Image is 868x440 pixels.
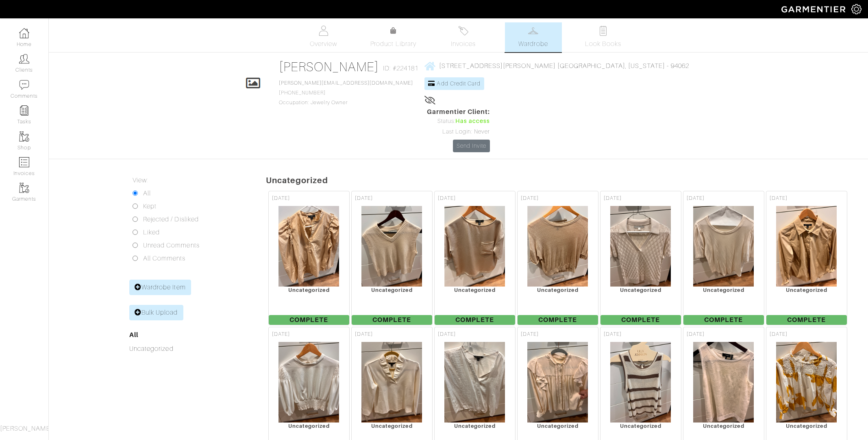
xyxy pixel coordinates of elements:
[129,331,138,339] a: All
[269,287,349,293] div: Uncategorized
[521,195,539,202] span: [DATE]
[19,28,29,38] img: dashboard-icon-dbcd8f5a0b271acd01030246c82b418ddd0df26cd7fceb0bd07c9910d44c42f6.png
[766,315,847,325] span: Complete
[133,175,148,185] label: View:
[355,331,373,338] span: [DATE]
[278,341,339,423] img: 3n3GSWGeenF8UDCqYGPquS3P
[683,315,764,325] span: Complete
[528,26,538,36] img: wardrobe-487a4870c1b7c33e795ec22d11cfc2ed9d08956e64fb3008fe2437562e282088.svg
[268,190,350,326] a: [DATE] Uncategorized Complete
[310,39,337,49] span: Overview
[352,315,432,325] span: Complete
[518,39,548,49] span: Wardrobe
[355,195,373,202] span: [DATE]
[599,190,682,326] a: [DATE] Uncategorized Complete
[766,287,847,293] div: Uncategorized
[269,423,349,429] div: Uncategorized
[143,241,200,250] label: Unread Comments
[598,26,608,36] img: todo-9ac3debb85659649dc8f770b8b6100bb5dab4b48dedcbae339e5042a72dfd3cc.svg
[266,175,868,185] h5: Uncategorized
[435,287,515,293] div: Uncategorized
[439,62,689,70] span: [STREET_ADDRESS][PERSON_NAME] [GEOGRAPHIC_DATA], [US_STATE] - 94062
[453,140,490,152] a: Send Invite
[361,206,422,287] img: xDoVn3d7g1WTCCUJGDLdQ5Sj
[770,195,788,202] span: [DATE]
[683,287,764,293] div: Uncategorized
[279,59,379,74] a: [PERSON_NAME]
[278,206,339,287] img: e6mbiQJBDipv7UCTniEjyDSC
[269,315,349,325] span: Complete
[600,315,681,325] span: Complete
[318,26,328,36] img: basicinfo-40fd8af6dae0f16599ec9e87c0ef1c0a1fdea2edbe929e3d69a839185d80c458.svg
[455,117,490,126] span: Has access
[458,26,468,36] img: orders-27d20c2124de7fd6de4e0e44c1d41de31381a507db9b33961299e4e07d508b8c.svg
[604,195,622,202] span: [DATE]
[444,341,505,423] img: EGpT5QYduT8R9iW5w3a8Ga5s
[437,80,481,87] span: Add Credit Card
[295,22,352,52] a: Overview
[604,331,622,338] span: [DATE]
[433,190,516,326] a: [DATE] Uncategorized Complete
[129,280,191,295] a: Wardrobe Item
[693,341,754,423] img: g7uBtS2AqMXVobDk7By7vhqw
[444,206,505,287] img: qgHg4XkRn8kkmevsuvuyc3bH
[279,80,413,105] span: [PHONE_NUMBER] Occupation: Jewelry Owner
[129,305,183,320] a: Bulk Upload
[527,341,588,423] img: q66TfYJrdbSGin3RcWkGPVx2
[272,331,290,338] span: [DATE]
[585,39,621,49] span: Look Books
[575,22,632,52] a: Look Books
[451,39,476,49] span: Invoices
[427,107,490,117] span: Garmentier Client:
[427,127,490,136] div: Last Login: Never
[279,80,413,86] a: [PERSON_NAME][EMAIL_ADDRESS][DOMAIN_NAME]
[143,215,199,224] label: Rejected / Disliked
[19,157,29,167] img: orders-icon-0abe47150d42831381b5fb84f609e132dff9fe21cb692f30cb5eec754e2cba89.png
[352,287,432,293] div: Uncategorized
[427,117,490,126] div: Status:
[19,183,29,193] img: garments-icon-b7da505a4dc4fd61783c78ac3ca0ef83fa9d6f193b1c9dc38574b1d14d53ca28.png
[435,423,515,429] div: Uncategorized
[518,315,598,325] span: Complete
[272,195,290,202] span: [DATE]
[682,190,765,326] a: [DATE] Uncategorized Complete
[350,190,433,326] a: [DATE] Uncategorized Complete
[143,254,186,263] label: All Comments
[19,54,29,64] img: clients-icon-6bae9207a08558b7cb47a8932f037763ab4055f8c8b6bfacd5dc20c3e0201464.png
[600,423,681,429] div: Uncategorized
[19,105,29,116] img: reminder-icon-8004d30b9f0a5d33ae49ab947aed9ed385cf756f9e5892f1edd6e32f2345188e.png
[610,206,671,287] img: CRuWpgLAcq6CaoBAJ3xFp3aU
[438,195,456,202] span: [DATE]
[424,61,689,71] a: [STREET_ADDRESS][PERSON_NAME] [GEOGRAPHIC_DATA], [US_STATE] - 94062
[518,423,598,429] div: Uncategorized
[143,188,151,198] label: All
[693,206,754,287] img: YoCHvEnxJShw6vZesD68fHWP
[383,63,418,73] span: ID: #224181
[365,26,422,49] a: Product Library
[352,423,432,429] div: Uncategorized
[776,206,837,287] img: 1hbiAzK5ehsvauAdqCfQXEvv
[851,4,861,14] img: gear-icon-white-bd11855cb880d31180b6d7d6211b90ccbf57a29d726f0c71d8c61bd08dd39cc2.png
[435,315,515,325] span: Complete
[19,80,29,90] img: comment-icon-a0a6a9ef722e966f86d9cbdc48e553b5cf19dbc54f86b18d962a5391bc8f6eb6.png
[521,331,539,338] span: [DATE]
[516,190,599,326] a: [DATE] Uncategorized Complete
[505,22,562,52] a: Wardrobe
[683,423,764,429] div: Uncategorized
[143,201,157,211] label: Kept
[765,190,848,326] a: [DATE] Uncategorized Complete
[129,345,174,352] a: Uncategorized
[370,39,416,49] span: Product Library
[143,228,160,237] label: Liked
[687,331,705,338] span: [DATE]
[527,206,588,287] img: JstYsNAa3T8YWjuuG6Apcxwj
[687,195,705,202] span: [DATE]
[777,2,851,16] img: garmentier-logo-header-white-b43fb05a5012e4ada735d5af1a66efaba907eab6374d6393d1fbf88cb4ef424d.png
[424,77,484,90] a: Add Credit Card
[435,22,492,52] a: Invoices
[776,341,837,423] img: Xx9wxPxezWYfyHjZANLj4vLu
[770,331,788,338] span: [DATE]
[600,287,681,293] div: Uncategorized
[361,341,422,423] img: tHqQnvyV7Z3rGBjoPq1Vfvuy
[518,287,598,293] div: Uncategorized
